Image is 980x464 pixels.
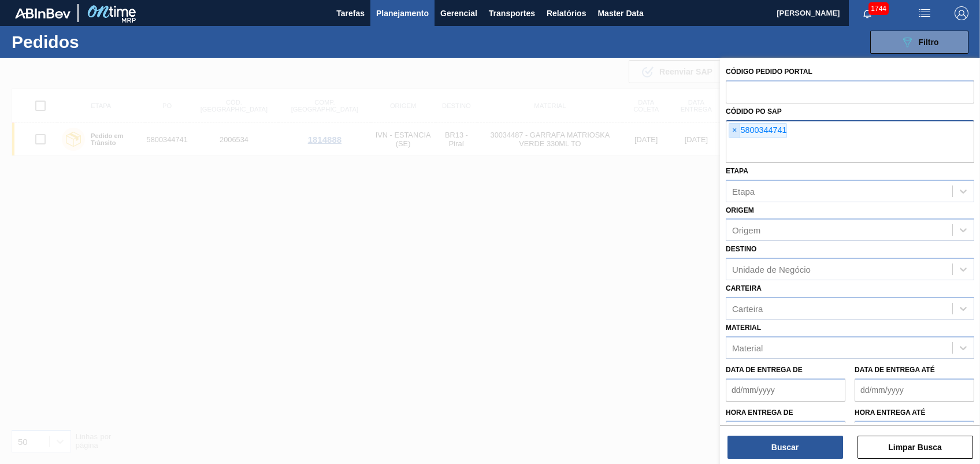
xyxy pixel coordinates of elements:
[597,6,643,20] span: Master Data
[726,284,762,292] label: Carteira
[732,343,763,352] div: Material
[726,324,761,332] label: Material
[726,167,748,175] label: Etapa
[726,404,845,421] label: Hora entrega de
[726,366,803,374] label: Data de Entrega de
[732,303,763,313] div: Carteira
[15,8,70,18] img: TNhmsLtSVTkK8tSr43FrP2fwEKptu5GPRR3wAAAABJRU5ErkJggg==
[855,366,935,374] label: Data de Entrega até
[726,378,845,402] input: dd/mm/yyyy
[729,124,740,138] span: ×
[729,123,787,138] div: 5800344741
[489,6,535,20] span: Transportes
[855,404,974,421] label: Hora entrega até
[547,6,586,20] span: Relatórios
[919,38,939,47] span: Filtro
[732,225,760,235] div: Origem
[855,378,974,402] input: dd/mm/yyyy
[732,265,811,274] div: Unidade de Negócio
[726,206,754,214] label: Origem
[336,6,365,20] span: Tarefas
[955,6,968,20] img: Logout
[726,245,756,253] label: Destino
[726,68,812,76] label: Código Pedido Portal
[12,35,181,49] h1: Pedidos
[849,5,886,21] button: Notificações
[868,2,889,15] span: 1744
[918,6,931,20] img: userActions
[870,31,968,54] button: Filtro
[376,6,429,20] span: Planejamento
[440,6,477,20] span: Gerencial
[726,107,782,116] label: Códido PO SAP
[732,186,755,196] div: Etapa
